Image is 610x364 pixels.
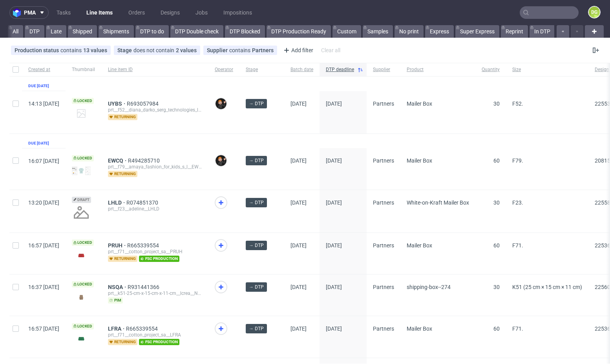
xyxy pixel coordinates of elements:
span: Partners [373,326,394,332]
a: Line Items [82,6,117,19]
div: prt__f23__adeline__LHLD [108,206,202,212]
span: [DATE] [326,284,342,290]
span: contains [229,47,252,53]
span: [DATE] [290,284,307,290]
a: Super Express [455,25,499,38]
span: [DATE] [326,326,342,332]
span: 30 [493,284,500,290]
span: 16:37 [DATE] [28,284,59,290]
span: Partners [373,284,394,290]
span: → DTP [249,100,264,107]
a: Jobs [191,6,212,19]
span: UYBS [108,101,127,107]
img: Dominik Grosicki [216,98,226,109]
span: Product [407,66,469,73]
a: Tasks [52,6,75,19]
span: pim [108,297,123,304]
span: 30 [493,199,500,206]
span: 14:13 [DATE] [28,101,59,107]
div: Due [DATE] [28,140,49,146]
div: prt__f52__diana_darko_serg_technologies_ltd__UYBS [108,107,202,113]
a: PRUH [108,242,127,249]
span: Draft [72,197,91,203]
span: Locked [72,281,94,287]
a: LFRA [108,326,126,332]
span: DTP deadline [326,66,354,73]
span: White-on-Kraft Mailer Box [407,199,469,206]
span: Locked [72,98,94,104]
span: → DTP [249,157,264,164]
a: DTP Production Ready [267,25,331,38]
img: logo [13,8,24,17]
span: 16:57 [DATE] [28,326,59,332]
a: DTP Double check [170,25,223,38]
a: Designs [156,6,184,19]
a: R665339554 [127,242,161,249]
span: fsc production [139,256,179,262]
a: DTP [25,25,44,38]
span: [DATE] [326,101,342,107]
span: 60 [493,157,500,164]
span: Operator [215,66,233,73]
a: NSQA [108,284,128,290]
div: Clear all [320,45,342,56]
div: Add filter [280,44,315,57]
span: [DATE] [326,157,342,164]
span: Partners [373,199,394,206]
span: [DATE] [290,326,307,332]
a: R665339554 [126,326,159,332]
span: Line item ID [108,66,202,73]
span: Stage [117,47,133,53]
div: prt__f71__cotton_project_sa__PRUH [108,249,202,255]
div: Due [DATE] [28,83,49,89]
span: shipping-box--274 [407,284,451,290]
a: In DTP [530,25,555,38]
a: No print [394,25,424,38]
a: R494285710 [128,157,161,164]
span: [DATE] [326,199,342,206]
span: F71. [512,326,523,332]
span: Partners [373,242,394,249]
span: 13:20 [DATE] [28,199,59,206]
span: pma [24,10,36,15]
a: LHLD [108,199,126,206]
span: Batch date [290,66,313,73]
span: → DTP [249,242,264,249]
span: Partners [373,101,394,107]
span: 60 [493,242,500,249]
div: 2 values [176,47,197,53]
figcaption: DG [589,7,600,18]
span: [DATE] [290,157,307,164]
span: returning [108,171,137,177]
span: → DTP [249,325,264,332]
div: prt__f79__amaya_fashion_for_kids_s_l__EWCQ [108,164,202,170]
img: Dominik Grosicki [216,155,226,166]
a: Custom [332,25,361,38]
a: R074851370 [126,199,160,206]
span: Supplier [207,47,229,53]
span: → DTP [249,199,264,206]
div: Partners [252,47,274,53]
a: R693057984 [127,101,160,107]
a: R931441366 [128,284,161,290]
span: F71. [512,242,523,249]
img: version_two_editor_design [72,333,91,344]
a: All [8,25,23,38]
span: Partners [373,157,394,164]
span: F23. [512,199,523,206]
span: Size [512,66,582,73]
a: DTP Blocked [225,25,265,38]
span: Production status [15,47,60,53]
a: Late [46,25,66,38]
span: [DATE] [290,199,307,206]
span: F79. [512,157,523,164]
span: Mailer Box [407,326,432,332]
